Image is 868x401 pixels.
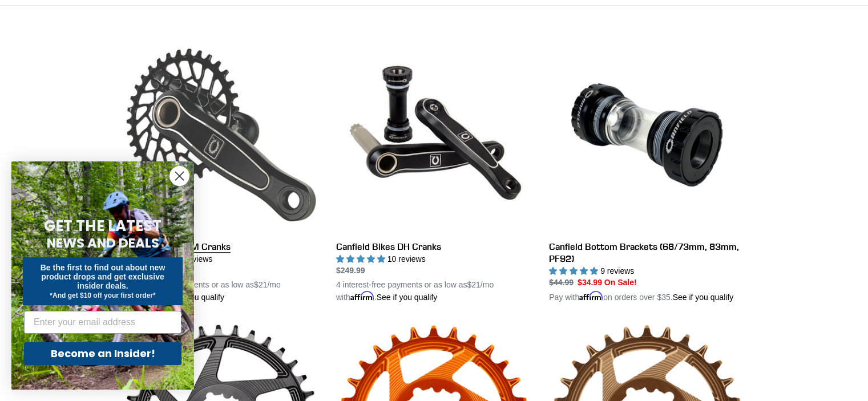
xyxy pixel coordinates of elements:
[44,216,162,236] span: GET THE LATEST
[47,234,159,252] span: NEWS AND DEALS
[24,342,181,365] button: Become an Insider!
[169,166,189,186] button: Close dialog
[50,291,155,299] span: *And get $10 off your first order*
[24,311,181,334] input: Enter your email address
[41,263,165,290] span: Be the first to find out about new product drops and get exclusive insider deals.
